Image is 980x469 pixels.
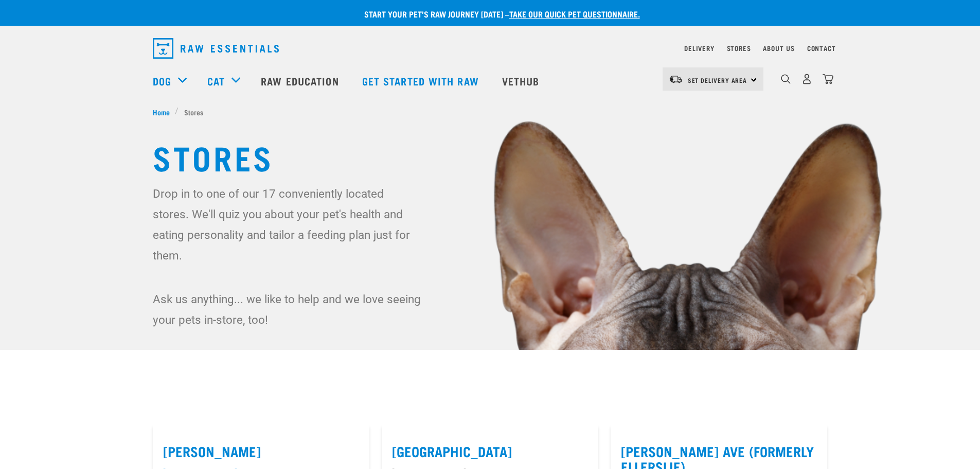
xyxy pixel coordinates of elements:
[352,60,492,101] a: Get started with Raw
[823,74,833,84] img: home-icon@2x.png
[669,75,683,84] img: van-moving.png
[392,443,588,459] label: [GEOGRAPHIC_DATA]
[684,46,714,50] a: Delivery
[801,74,812,84] img: user.png
[153,107,170,117] span: Home
[781,74,791,84] img: home-icon-1@2x.png
[207,73,225,89] a: Cat
[492,60,553,101] a: Vethub
[145,34,836,63] nav: dropdown navigation
[763,46,794,50] a: About Us
[509,11,640,16] a: take our quick pet questionnaire.
[688,78,747,82] span: Set Delivery Area
[153,289,423,330] p: Ask us anything... we like to help and we love seeing your pets in-store, too!
[727,46,751,50] a: Stores
[251,60,351,101] a: Raw Education
[163,443,359,459] label: [PERSON_NAME]
[153,183,423,266] p: Drop in to one of our 17 conveniently located stores. We'll quiz you about your pet's health and ...
[153,107,828,117] nav: breadcrumbs
[153,73,171,89] a: Dog
[807,46,836,50] a: Contact
[153,138,828,175] h1: Stores
[153,38,279,59] img: Raw Essentials Logo
[153,107,175,117] a: Home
